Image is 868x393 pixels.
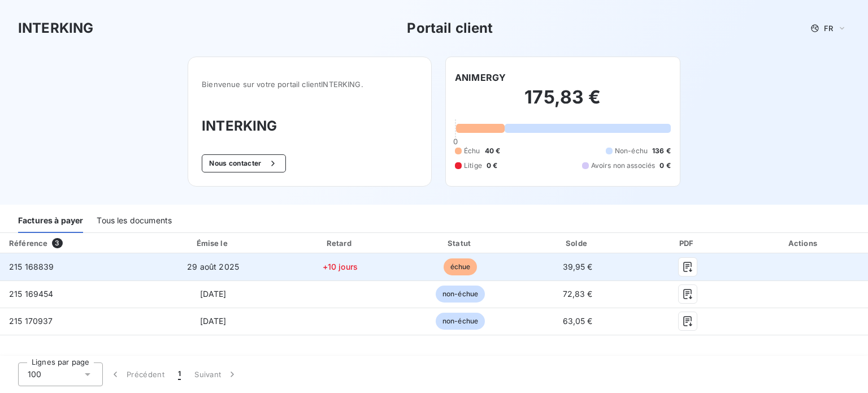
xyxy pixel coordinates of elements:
span: [DATE] [200,289,227,299]
div: Statut [403,237,517,249]
span: 0 [453,137,458,146]
button: Suivant [188,362,245,386]
span: 0 € [487,161,497,171]
h3: INTERKING [202,116,418,136]
button: Nous contacter [202,154,285,172]
h3: Portail client [407,18,493,38]
div: PDF [637,237,737,249]
div: Référence [9,239,47,248]
div: Tous les documents [97,209,172,233]
h6: ANIMERGY [455,71,506,84]
div: Actions [742,237,866,249]
span: échue [444,258,478,275]
div: Émise le [149,237,277,249]
span: 40 € [485,146,501,156]
span: 0 € [659,161,670,171]
div: Retard [281,237,398,249]
span: non-échue [436,313,485,330]
span: 3 [52,238,62,248]
h2: 175,83 € [455,86,671,120]
span: 215 168839 [9,262,54,271]
span: non-échue [436,286,485,303]
span: 63,05 € [563,316,593,326]
button: 1 [171,362,188,386]
span: 1 [178,369,181,380]
h3: INTERKING [18,18,93,38]
span: Litige [464,161,482,171]
span: 39,95 € [563,262,593,271]
span: +10 jours [323,262,358,271]
span: Échu [464,146,480,156]
span: 29 août 2025 [187,262,239,271]
span: 215 170937 [9,316,53,326]
button: Précédent [103,362,171,386]
div: Factures à payer [18,209,83,233]
span: 72,83 € [563,289,593,299]
span: 215 169454 [9,289,54,299]
span: Bienvenue sur votre portail client INTERKING . [202,80,418,89]
div: Solde [522,237,633,249]
span: 136 € [652,146,671,156]
span: [DATE] [200,316,227,326]
span: 100 [28,369,41,380]
span: Non-échu [615,146,648,156]
span: FR [824,24,833,33]
span: Avoirs non associés [591,161,656,171]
